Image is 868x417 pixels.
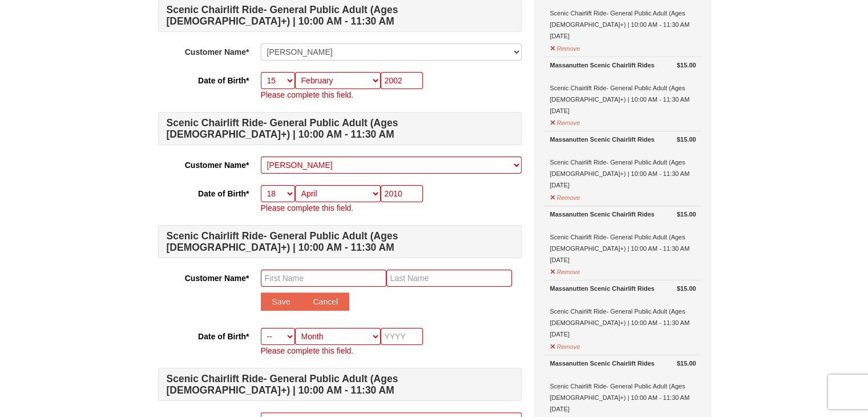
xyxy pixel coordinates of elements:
div: Massanutten Scenic Chairlift Rides [550,283,696,294]
button: Remove [550,114,580,129]
div: Massanutten Scenic Chairlift Rides [550,134,696,145]
div: Scenic Chairlift Ride- General Public Adult (Ages [DEMOGRAPHIC_DATA]+) | 10:00 AM - 11:30 AM [DATE] [550,209,696,266]
h4: Scenic Chairlift Ride- General Public Adult (Ages [DEMOGRAPHIC_DATA]+) | 10:00 AM - 11:30 AM [158,225,522,258]
div: Scenic Chairlift Ride- General Public Adult (Ages [DEMOGRAPHIC_DATA]+) | 10:00 AM - 11:30 AM [DATE] [550,59,696,117]
div: Scenic Chairlift Ride- General Public Adult (Ages [DEMOGRAPHIC_DATA]+) | 10:00 AM - 11:30 AM [DATE] [550,134,696,191]
div: Massanutten Scenic Chairlift Rides [550,59,696,71]
div: Scenic Chairlift Ride- General Public Adult (Ages [DEMOGRAPHIC_DATA]+) | 10:00 AM - 11:30 AM [DATE] [550,283,696,340]
strong: $15.00 [677,134,696,145]
strong: $15.00 [677,209,696,220]
button: Remove [550,189,580,203]
button: Remove [550,40,580,54]
strong: Date of Birth* [198,76,249,85]
strong: Customer Name* [185,161,249,170]
p: Please complete this field. [261,202,522,214]
div: Scenic Chairlift Ride- General Public Adult (Ages [DEMOGRAPHIC_DATA]+) | 10:00 AM - 11:30 AM [DATE] [550,358,696,415]
h4: Scenic Chairlift Ride- General Public Adult (Ages [DEMOGRAPHIC_DATA]+) | 10:00 AM - 11:30 AM [158,368,522,401]
div: Massanutten Scenic Chairlift Rides [550,209,696,220]
input: Last Name [386,270,512,287]
p: Please complete this field. [261,345,522,356]
div: Massanutten Scenic Chairlift Rides [550,358,696,369]
button: Save [261,292,302,311]
strong: Customer Name* [185,47,249,57]
button: Remove [550,263,580,278]
input: First Name [261,270,386,287]
h4: Scenic Chairlift Ride- General Public Adult (Ages [DEMOGRAPHIC_DATA]+) | 10:00 AM - 11:30 AM [158,112,522,145]
input: YYYY [381,185,423,202]
strong: $15.00 [677,59,696,71]
strong: Customer Name* [185,274,249,283]
input: YYYY [381,328,423,345]
strong: Date of Birth* [198,332,249,341]
p: Please complete this field. [261,89,522,101]
strong: Date of Birth* [198,189,249,198]
strong: $15.00 [677,283,696,294]
input: YYYY [381,72,423,89]
button: Remove [550,338,580,352]
button: Cancel [301,292,349,311]
strong: $15.00 [677,358,696,369]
